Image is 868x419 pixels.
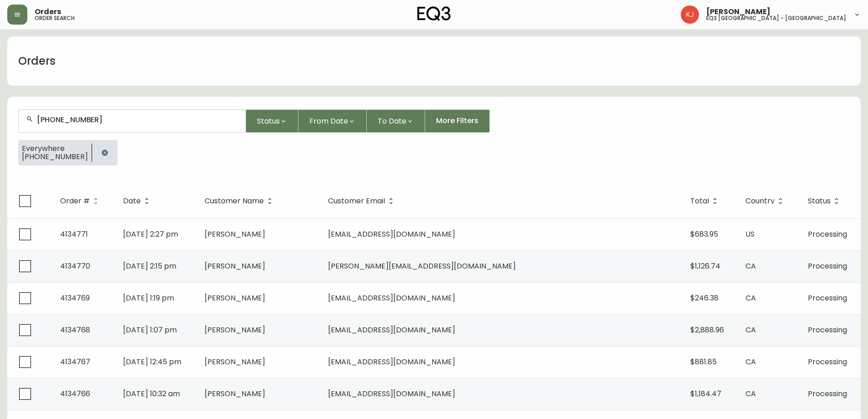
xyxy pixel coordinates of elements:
[60,357,90,367] span: 4134767
[123,261,176,271] span: [DATE] 2:15 pm
[60,293,90,303] span: 4134769
[35,8,61,16] span: Orders
[60,388,90,399] span: 4134766
[808,197,842,205] span: Status
[205,293,265,303] span: [PERSON_NAME]
[328,198,385,204] span: Customer Email
[60,198,90,204] span: Order #
[745,325,756,335] span: CA
[205,229,265,239] span: [PERSON_NAME]
[706,16,846,21] h5: eq3 [GEOGRAPHIC_DATA] - [GEOGRAPHIC_DATA]
[328,197,397,205] span: Customer Email
[745,388,756,399] span: CA
[123,293,174,303] span: [DATE] 1:19 pm
[681,5,699,24] img: 24a625d34e264d2520941288c4a55f8e
[417,6,451,21] img: logo
[745,198,775,204] span: Country
[205,388,265,399] span: [PERSON_NAME]
[60,229,88,239] span: 4134771
[808,198,831,204] span: Status
[690,229,718,239] span: $683.95
[35,16,75,21] h5: order search
[808,388,847,399] span: Processing
[690,388,721,399] span: $1,184.47
[690,198,709,204] span: Total
[690,325,724,335] span: $2,888.96
[745,197,786,205] span: Country
[205,198,264,204] span: Customer Name
[436,116,478,126] span: More Filters
[123,357,181,367] span: [DATE] 12:45 pm
[60,197,102,205] span: Order #
[123,198,141,204] span: Date
[246,109,298,133] button: Status
[690,197,721,205] span: Total
[309,115,348,127] span: From Date
[328,229,455,239] span: [EMAIL_ADDRESS][DOMAIN_NAME]
[60,325,90,335] span: 4134768
[690,357,717,367] span: $881.85
[745,357,756,367] span: CA
[60,261,90,271] span: 4134770
[690,293,719,303] span: $246.38
[808,293,847,303] span: Processing
[37,115,238,124] input: Search
[745,229,755,239] span: US
[18,53,56,69] h1: Orders
[123,325,177,335] span: [DATE] 1:07 pm
[745,293,756,303] span: CA
[328,293,455,303] span: [EMAIL_ADDRESS][DOMAIN_NAME]
[205,261,265,271] span: [PERSON_NAME]
[123,388,180,399] span: [DATE] 10:32 am
[328,325,455,335] span: [EMAIL_ADDRESS][DOMAIN_NAME]
[745,261,756,271] span: CA
[328,261,516,271] span: [PERSON_NAME][EMAIL_ADDRESS][DOMAIN_NAME]
[808,325,847,335] span: Processing
[205,325,265,335] span: [PERSON_NAME]
[22,153,88,161] span: [PHONE_NUMBER]
[808,229,847,239] span: Processing
[706,8,770,16] span: [PERSON_NAME]
[123,197,153,205] span: Date
[205,357,265,367] span: [PERSON_NAME]
[425,109,490,133] button: More Filters
[808,261,847,271] span: Processing
[690,261,720,271] span: $1,126.74
[257,115,280,127] span: Status
[328,388,455,399] span: [EMAIL_ADDRESS][DOMAIN_NAME]
[378,115,406,127] span: To Date
[298,109,367,133] button: From Date
[328,357,455,367] span: [EMAIL_ADDRESS][DOMAIN_NAME]
[808,357,847,367] span: Processing
[22,145,88,153] span: Everywhere
[205,197,276,205] span: Customer Name
[367,109,425,133] button: To Date
[123,229,178,239] span: [DATE] 2:27 pm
